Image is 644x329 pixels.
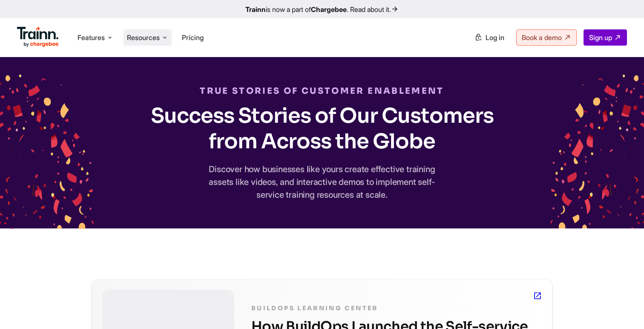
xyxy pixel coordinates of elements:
a: Log in [469,30,509,45]
h6: buildops learning center [251,303,542,314]
a: Sign up [584,29,627,46]
a: Pricing [182,33,204,42]
img: customers-hero.1936c0b.webp [550,75,644,229]
span: Book a demo [522,33,562,42]
p: Discover how businesses like yours create effective training assets like videos, and interactive ... [198,163,446,201]
span: Resources [127,33,160,42]
b: Chargebee [311,5,347,14]
img: Trainn Logo [17,27,59,47]
b: Trainn [245,5,266,14]
span: Sign up [589,33,612,42]
iframe: Chat Widget [601,288,644,329]
a: Book a demo [516,29,577,46]
span: Features [78,33,105,42]
span: Log in [486,33,504,42]
h1: Success Stories of Our Customers from Across the Globe [147,103,497,154]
